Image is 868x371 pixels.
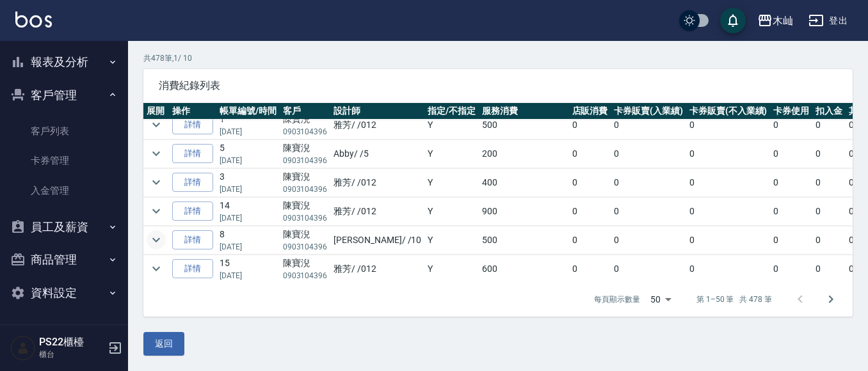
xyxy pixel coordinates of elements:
[5,210,123,244] button: 員工及薪資
[283,241,328,253] p: 0903104396
[812,103,846,120] th: 扣入金
[424,103,479,120] th: 指定/不指定
[147,201,166,221] button: expand row
[686,168,771,196] td: 0
[594,294,640,305] p: 每頁顯示數量
[569,168,611,196] td: 0
[812,111,846,139] td: 0
[569,197,611,225] td: 0
[172,173,213,193] a: 詳情
[424,226,479,254] td: Y
[283,155,328,166] p: 0903104396
[479,197,568,225] td: 900
[686,111,771,139] td: 0
[686,226,771,254] td: 0
[686,255,771,283] td: 0
[283,212,328,224] p: 0903104396
[143,52,853,64] p: 共 478 筆, 1 / 10
[283,270,328,281] p: 0903104396
[15,12,52,28] img: Logo
[5,116,123,146] a: 客戶列表
[5,276,123,310] button: 資料設定
[686,197,771,225] td: 0
[812,226,846,254] td: 0
[479,103,568,120] th: 服務消費
[803,9,853,33] button: 登出
[143,103,169,120] th: 展開
[424,111,479,139] td: Y
[220,270,277,281] p: [DATE]
[424,197,479,225] td: Y
[280,139,331,168] td: 陳寶淣
[686,139,771,168] td: 0
[147,259,166,278] button: expand row
[216,103,280,120] th: 帳單編號/時間
[770,139,812,168] td: 0
[5,45,123,79] button: 報表及分析
[5,176,123,205] a: 入金管理
[159,79,837,92] span: 消費紀錄列表
[770,111,812,139] td: 0
[424,168,479,196] td: Y
[770,168,812,196] td: 0
[143,332,184,356] button: 返回
[770,226,812,254] td: 0
[216,226,280,254] td: 8
[696,294,772,305] p: 第 1–50 筆 共 478 筆
[280,255,331,283] td: 陳寶淣
[169,103,216,120] th: 操作
[770,197,812,225] td: 0
[172,144,213,164] a: 詳情
[330,168,424,196] td: 雅芳 / /012
[330,255,424,283] td: 雅芳 / /012
[216,255,280,283] td: 15
[569,111,611,139] td: 0
[39,336,104,349] h5: PS22櫃檯
[816,284,846,315] button: Go to next page
[479,255,568,283] td: 600
[479,168,568,196] td: 400
[220,155,277,166] p: [DATE]
[280,197,331,225] td: 陳寶淣
[770,255,812,283] td: 0
[216,139,280,168] td: 5
[283,126,328,138] p: 0903104396
[5,243,123,276] button: 商品管理
[172,259,213,279] a: 詳情
[147,144,166,163] button: expand row
[424,139,479,168] td: Y
[569,255,611,283] td: 0
[424,255,479,283] td: Y
[611,111,686,139] td: 0
[569,139,611,168] td: 0
[330,111,424,139] td: 雅芳 / /012
[220,126,277,138] p: [DATE]
[220,241,277,253] p: [DATE]
[172,230,213,250] a: 詳情
[147,115,166,134] button: expand row
[220,184,277,195] p: [DATE]
[280,103,331,120] th: 客戶
[330,103,424,120] th: 設計師
[280,226,331,254] td: 陳寶淣
[10,335,36,361] img: Person
[216,197,280,225] td: 14
[611,168,686,196] td: 0
[812,139,846,168] td: 0
[812,168,846,196] td: 0
[283,184,328,195] p: 0903104396
[479,226,568,254] td: 500
[216,168,280,196] td: 3
[770,103,812,120] th: 卡券使用
[330,226,424,254] td: [PERSON_NAME] / /10
[812,255,846,283] td: 0
[280,168,331,196] td: 陳寶淣
[686,103,771,120] th: 卡券販賣(不入業績)
[5,79,123,112] button: 客戶管理
[330,197,424,225] td: 雅芳 / /012
[812,197,846,225] td: 0
[172,115,213,135] a: 詳情
[330,139,424,168] td: Abby / /5
[39,349,104,360] p: 櫃台
[220,212,277,224] p: [DATE]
